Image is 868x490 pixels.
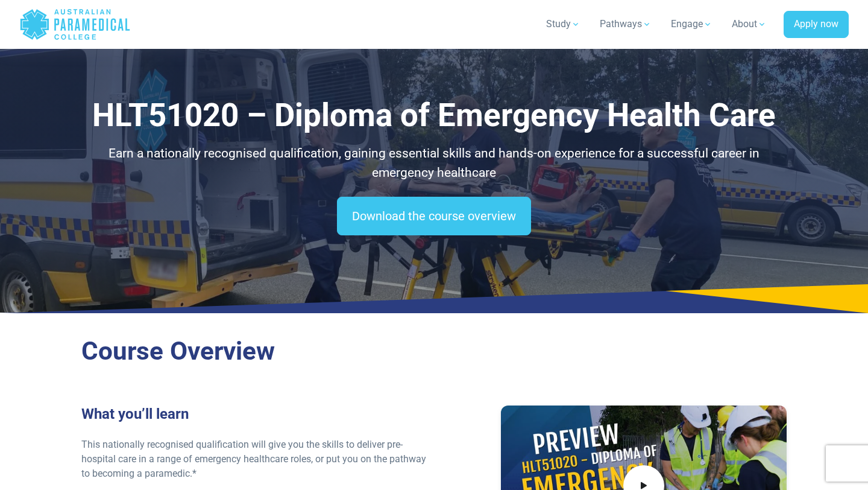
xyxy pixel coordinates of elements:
p: Earn a nationally recognised qualification, gaining essential skills and hands-on experience for ... [81,144,787,182]
h3: What you’ll learn [81,406,427,423]
a: Engage [664,7,720,41]
a: Download the course overview [337,197,531,235]
a: Pathways [593,7,659,41]
a: Study [539,7,588,41]
h2: Course Overview [81,336,787,367]
a: About [725,7,774,41]
a: Apply now [784,11,849,39]
h1: HLT51020 – Diploma of Emergency Health Care [81,97,787,135]
p: This nationally recognised qualification will give you the skills to deliver pre-hospital care in... [81,437,427,481]
a: Australian Paramedical College [19,5,131,44]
